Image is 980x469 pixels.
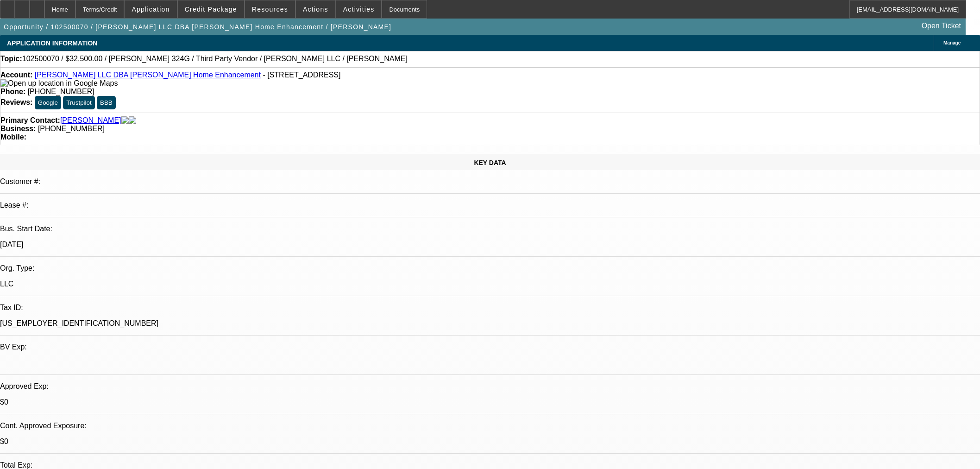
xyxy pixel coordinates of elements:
span: Manage [943,40,961,45]
img: Open up location in Google Maps [0,79,118,88]
strong: Business: [0,125,36,133]
span: Resources [252,6,288,13]
img: linkedin-icon.png [129,116,136,125]
span: [PHONE_NUMBER] [38,125,105,133]
img: facebook-icon.png [121,116,129,125]
span: KEY DATA [474,159,506,166]
strong: Phone: [0,88,25,95]
span: - [STREET_ADDRESS] [263,71,340,79]
strong: Reviews: [0,98,32,106]
span: APPLICATION INFORMATION [7,39,97,47]
span: Credit Package [185,6,237,13]
button: Trustpilot [63,96,94,109]
strong: Account: [0,71,32,79]
span: Activities [343,6,375,13]
a: [PERSON_NAME] LLC DBA [PERSON_NAME] Home Enhancement [35,71,261,79]
button: BBB [97,96,116,109]
span: Actions [303,6,328,13]
strong: Primary Contact: [0,116,60,125]
span: Opportunity / 102500070 / [PERSON_NAME] LLC DBA [PERSON_NAME] Home Enhancement / [PERSON_NAME] [4,23,391,31]
a: [PERSON_NAME] [60,116,121,125]
button: Credit Package [178,0,244,18]
span: 102500070 / $32,500.00 / [PERSON_NAME] 324G / Third Party Vendor / [PERSON_NAME] LLC / [PERSON_NAME] [22,55,408,63]
a: View Google Maps [0,79,118,87]
button: Google [35,96,61,109]
button: Resources [245,0,295,18]
a: Open Ticket [918,18,965,34]
span: Application [132,6,170,13]
strong: Topic: [0,55,22,63]
span: [PHONE_NUMBER] [28,88,94,95]
button: Application [125,0,176,18]
strong: Mobile: [0,133,26,141]
button: Actions [296,0,335,18]
button: Activities [336,0,382,18]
